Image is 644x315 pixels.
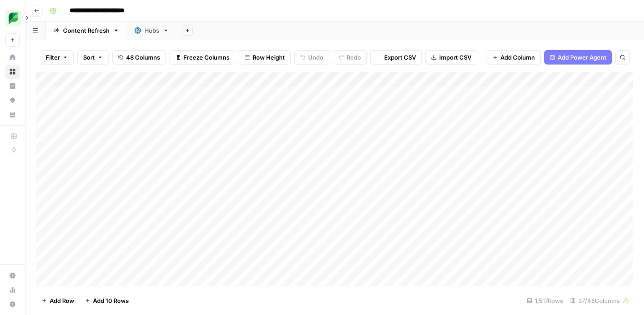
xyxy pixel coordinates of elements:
[5,268,20,283] a: Settings
[144,26,159,35] div: Hubs
[567,293,633,308] div: 37/48 Columns
[294,50,329,65] button: Undo
[523,293,567,308] div: 1,517 Rows
[112,50,166,65] button: 48 Columns
[63,26,110,35] div: Content Refresh
[308,53,323,62] span: Undo
[36,293,80,308] button: Add Row
[5,50,20,65] a: Home
[487,50,541,65] button: Add Column
[46,53,60,62] span: Filter
[5,10,21,26] img: SproutSocial Logo
[5,297,20,311] button: Help + Support
[127,22,177,39] a: Hubs
[370,50,422,65] button: Export CSV
[544,50,612,65] button: Add Power Agent
[5,108,20,122] a: Your Data
[93,296,129,305] span: Add 10 Rows
[80,293,134,308] button: Add 10 Rows
[5,93,20,108] a: Opportunities
[50,296,74,305] span: Add Row
[425,50,477,65] button: Import CSV
[83,53,95,62] span: Sort
[239,50,291,65] button: Row Height
[169,50,235,65] button: Freeze Columns
[126,53,160,62] span: 48 Columns
[558,53,606,62] span: Add Power Agent
[439,53,471,62] span: Import CSV
[40,50,74,65] button: Filter
[5,7,20,30] button: Workspace: SproutSocial
[500,53,535,62] span: Add Column
[5,65,20,79] a: Browse
[183,53,229,62] span: Freeze Columns
[5,79,20,93] a: Insights
[384,53,416,62] span: Export CSV
[347,53,361,62] span: Redo
[5,283,20,297] a: Usage
[333,50,367,65] button: Redo
[46,22,127,39] a: Content Refresh
[253,53,285,62] span: Row Height
[77,50,109,65] button: Sort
